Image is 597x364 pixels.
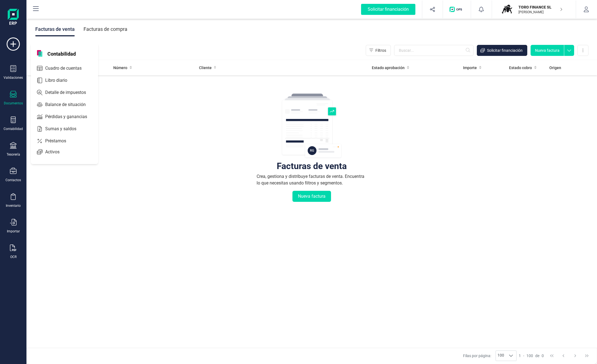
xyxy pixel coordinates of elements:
span: Origen [549,65,561,70]
input: Buscar... [394,45,474,56]
div: Facturas de compra [84,22,127,36]
span: 0 [542,353,544,358]
span: Préstamos [43,138,76,144]
div: - [519,353,544,358]
span: 1 [519,353,521,358]
div: Facturas de venta [277,163,347,169]
button: Solicitar financiación [477,45,527,56]
span: Número [113,65,127,70]
div: OCR [10,255,17,259]
span: Solicitar financiación [487,48,523,53]
span: Estado cobro [509,65,532,70]
button: Nueva factura [292,191,331,202]
span: Sumas y saldos [43,126,86,132]
p: TORO FINANCE SL [518,4,563,10]
div: Inventario [6,203,21,208]
button: TOTORO FINANCE SL[PERSON_NAME] [499,1,569,18]
span: Importe [463,65,477,70]
div: Crea, gestiona y distribuye facturas de venta. Encuentra lo que necesitas usando filtros y segmen... [257,173,367,186]
img: TO [501,3,513,15]
span: Estado aprobación [372,65,405,70]
span: Activos [43,149,69,155]
span: de [535,353,539,358]
span: Cliente [199,65,212,70]
span: 100 [496,351,506,361]
div: Validaciones [4,75,23,80]
img: Logo Finanedi [8,9,19,26]
div: Contabilidad [4,127,23,131]
div: Contactos [6,178,21,182]
p: [PERSON_NAME] [518,10,563,14]
div: Documentos [4,101,23,105]
button: Solicitar financiación [354,1,422,18]
span: Pérdidas y ganancias [43,113,97,120]
button: Filtros [366,45,391,56]
button: Logo de OPS [446,1,467,18]
div: Importar [7,229,20,233]
button: First Page [547,351,557,361]
button: Last Page [582,351,592,361]
span: Libro diario [43,77,77,84]
span: Cuadro de cuentas [43,65,92,72]
span: Contabilidad [44,50,79,57]
span: Detalle de impuestos [43,89,96,96]
span: Balance de situación [43,101,96,108]
button: Previous Page [558,351,569,361]
div: Facturas de venta [35,22,75,36]
img: img-empty-table.svg [281,93,342,159]
button: Nueva factura [531,45,564,56]
span: Filtros [375,48,386,53]
div: Solicitar financiación [361,4,415,15]
img: Logo de OPS [450,7,464,12]
span: 100 [526,353,533,358]
div: Tesorería [7,152,20,157]
div: Filas por página: [463,351,517,361]
button: Next Page [570,351,580,361]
